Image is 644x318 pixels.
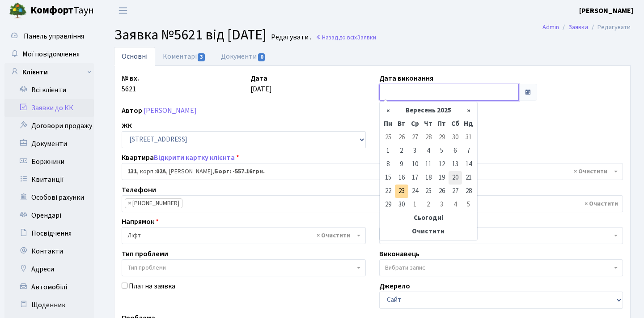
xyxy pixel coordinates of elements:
[379,249,419,259] label: Виконавець
[408,185,422,198] td: 24
[317,231,350,240] span: Видалити всі елементи
[585,199,618,208] span: Видалити всі елементи
[9,2,27,20] img: logo.png
[529,18,644,37] nav: breadcrumb
[122,249,168,259] label: Тип проблеми
[462,158,475,171] td: 14
[408,171,422,185] td: 17
[122,216,159,227] label: Напрямок
[588,22,631,32] li: Редагувати
[4,189,94,206] a: Особові рахунки
[154,153,235,163] a: Відкрити картку клієнта
[30,3,73,17] b: Комфорт
[127,263,166,272] span: Тип проблеми
[385,263,425,272] span: Вибрати запис
[122,73,139,84] label: № вх.
[395,104,462,117] th: Вересень 2025
[395,171,408,185] td: 16
[462,144,475,158] td: 7
[4,296,94,314] a: Щоденник
[435,185,449,198] td: 26
[381,225,475,238] th: Очистити
[129,281,175,292] label: Платна заявка
[408,131,422,144] td: 27
[125,198,182,208] li: +380936316871
[422,185,435,198] td: 25
[579,5,633,16] a: [PERSON_NAME]
[381,198,395,211] td: 29
[250,73,267,84] label: Дата
[381,104,395,117] th: «
[112,3,134,18] button: Переключити навігацію
[449,171,462,185] td: 20
[408,117,422,131] th: Ср
[122,185,156,195] label: Телефони
[114,25,267,45] span: Заявка №5621 від [DATE]
[422,171,435,185] td: 18
[122,163,623,180] span: <b>131</b>, корп.: <b>02А</b>, Новаківський Олексій Миколайович, <b>Борг: -557.16грн.</b>
[435,144,449,158] td: 5
[381,117,395,131] th: Пн
[395,117,408,131] th: Вт
[422,144,435,158] td: 4
[144,106,197,116] a: [PERSON_NAME]
[395,198,408,211] td: 30
[435,171,449,185] td: 19
[422,117,435,131] th: Чт
[4,63,94,81] a: Клієнти
[381,158,395,171] td: 8
[379,281,410,292] label: Джерело
[156,167,166,176] b: 02А
[127,167,137,176] b: 131
[449,185,462,198] td: 27
[127,167,612,176] span: <b>131</b>, корп.: <b>02А</b>, Новаківський Олексій Миколайович, <b>Борг: -557.16грн.</b>
[449,131,462,144] td: 30
[435,117,449,131] th: Пт
[155,47,213,66] a: Коментарі
[115,73,244,101] div: 5621
[568,22,588,32] a: Заявки
[22,49,80,59] span: Мої повідомлення
[4,81,94,99] a: Всі клієнти
[435,158,449,171] td: 12
[213,47,273,66] a: Документи
[381,144,395,158] td: 1
[4,171,94,189] a: Квитанції
[128,199,131,208] span: ×
[357,33,376,42] span: Заявки
[4,153,94,171] a: Боржники
[381,131,395,144] td: 25
[379,73,433,84] label: Дата виконання
[462,198,475,211] td: 5
[24,31,84,41] span: Панель управління
[422,158,435,171] td: 11
[4,117,94,135] a: Договори продажу
[462,104,475,117] th: »
[198,53,205,61] span: 3
[30,3,94,18] span: Таун
[4,27,94,45] a: Панель управління
[122,227,366,244] span: Ліфт
[542,22,559,32] a: Admin
[4,278,94,296] a: Автомобілі
[122,152,239,163] label: Квартира
[579,6,633,16] b: [PERSON_NAME]
[244,73,373,101] div: [DATE]
[408,198,422,211] td: 1
[381,171,395,185] td: 15
[4,135,94,153] a: Документи
[422,131,435,144] td: 28
[4,206,94,224] a: Орендарі
[214,167,265,176] b: Борг: -557.16грн.
[395,144,408,158] td: 2
[462,131,475,144] td: 31
[395,158,408,171] td: 9
[381,211,475,225] th: Сьогодні
[114,47,155,66] a: Основні
[408,158,422,171] td: 10
[395,185,408,198] td: 23
[408,144,422,158] td: 3
[462,117,475,131] th: Нд
[574,167,607,176] span: Видалити всі елементи
[462,185,475,198] td: 28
